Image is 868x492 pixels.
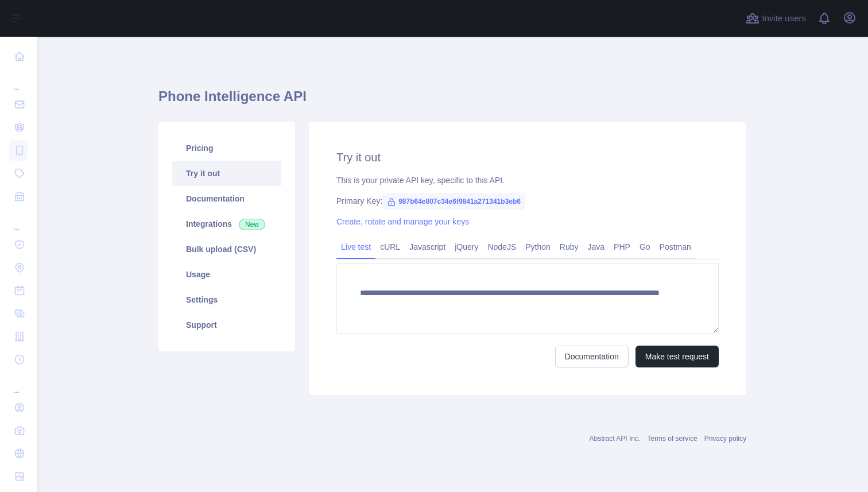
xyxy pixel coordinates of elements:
h2: Try it out [336,149,719,165]
a: Java [583,238,610,256]
a: Pricing [172,135,281,161]
div: ... [9,209,28,232]
div: ... [9,372,28,395]
a: Javascript [405,238,450,256]
a: Terms of service [647,435,697,443]
a: Ruby [555,238,583,256]
a: PHP [609,238,635,256]
a: Abstract API Inc. [590,435,641,443]
a: Go [635,238,655,256]
a: Usage [172,262,281,287]
span: Invite users [762,12,806,25]
a: NodeJS [483,238,521,256]
h1: Phone Intelligence API [158,87,746,115]
a: Integrations New [172,211,281,237]
a: Privacy policy [704,435,746,443]
span: New [239,219,265,230]
div: This is your private API key, specific to this API. [336,175,719,186]
a: Try it out [172,161,281,186]
a: cURL [375,238,405,256]
a: Python [521,238,555,256]
a: Settings [172,287,281,312]
a: Live test [336,238,375,256]
span: 987b64e807c34e6f9841a271341b3eb6 [382,193,525,210]
div: ... [9,69,28,92]
a: Documentation [555,346,629,367]
a: Postman [655,238,696,256]
a: Create, rotate and manage your keys [336,217,469,226]
a: Support [172,312,281,338]
div: Primary Key: [336,195,719,207]
a: Bulk upload (CSV) [172,237,281,262]
button: Make test request [635,346,719,367]
a: jQuery [450,238,483,256]
a: Documentation [172,186,281,211]
button: Invite users [743,9,808,28]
